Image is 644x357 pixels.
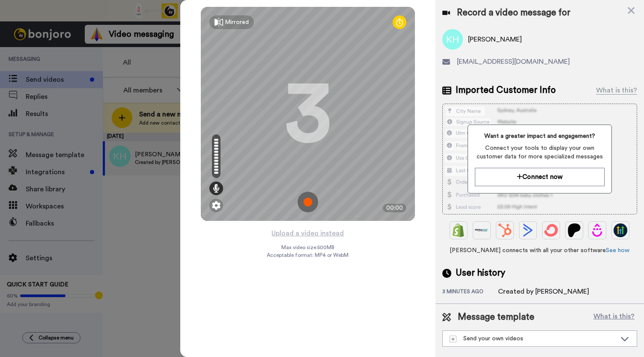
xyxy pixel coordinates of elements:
div: 3 [284,82,331,146]
button: What is this? [591,311,637,324]
div: 00:00 [383,204,406,212]
img: Patreon [567,223,581,237]
img: ic_gear.svg [212,201,221,210]
button: Upload a video instead [269,228,346,239]
span: Acceptable format: MP4 or WebM [267,252,349,259]
a: See how [606,247,629,253]
img: Hubspot [498,223,512,237]
img: ActiveCampaign [521,223,535,237]
img: Ontraport [475,223,489,237]
span: Connect your tools to display your own customer data for more specialized messages [475,144,605,161]
img: GoHighLevel [614,223,627,237]
span: Want a greater impact and engagement? [475,132,605,140]
button: Connect now [475,168,605,186]
img: ConvertKit [544,223,558,237]
span: Imported Customer Info [456,84,556,97]
span: Max video size: 500 MB [281,244,334,251]
div: Created by [PERSON_NAME] [498,286,589,297]
div: Send your own videos [450,334,616,343]
span: User history [456,267,505,280]
img: Shopify [452,223,465,237]
span: Message template [458,311,534,324]
img: ic_record_start.svg [298,192,318,212]
span: [PERSON_NAME] connects with all your other software [442,246,637,255]
div: 3 minutes ago [442,288,498,297]
img: Drip [590,223,604,237]
div: What is this? [596,85,637,95]
img: demo-template.svg [450,336,456,342]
